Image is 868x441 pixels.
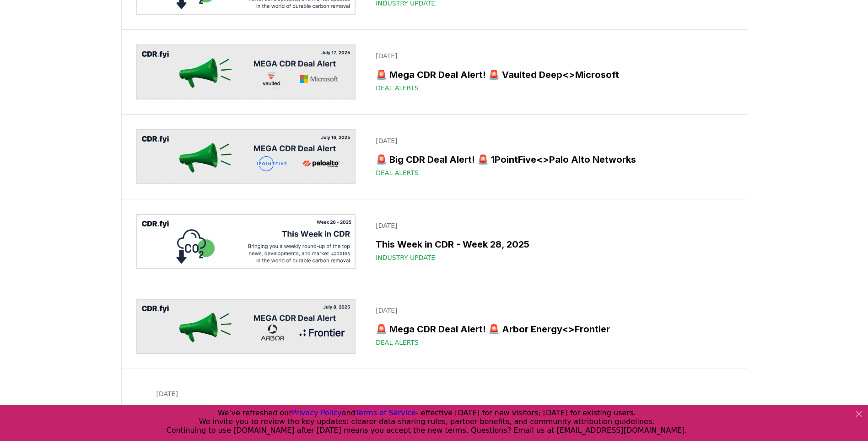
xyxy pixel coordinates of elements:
span: Industry Update [376,253,435,262]
span: Deal Alerts [376,168,419,177]
a: [DATE]🚨 Big CDR Deal Alert! 🚨 1PointFive<>Palo Alto NetworksDeal Alerts [370,131,732,183]
img: This Week in CDR - Week 28, 2025 blog post image [136,214,356,269]
img: 🚨 Mega CDR Deal Alert! 🚨 Gaia ProjectCo<>Microsoft blog post image [136,384,356,439]
h3: 🚨 Mega CDR Deal Alert! 🚨 Vaulted Deep<>Microsoft [376,68,726,82]
a: [DATE]This Week in CDR - Week 28, 2025Industry Update [370,215,732,268]
span: Deal Alerts [376,83,419,93]
h3: This Week in CDR - Week 28, 2025 [376,237,726,251]
img: 🚨 Big CDR Deal Alert! 🚨 1PointFive<>Palo Alto Networks blog post image [136,129,356,184]
p: [DATE] [376,136,726,145]
a: [DATE]🚨 Mega CDR Deal Alert! 🚨 Arbor Energy<>FrontierDeal Alerts [370,300,732,353]
p: [DATE] [376,391,726,400]
h3: 🚨 Mega CDR Deal Alert! 🚨 Arbor Energy<>Frontier [376,322,726,336]
img: 🚨 Mega CDR Deal Alert! 🚨 Arbor Energy<>Frontier blog post image [136,299,356,354]
span: Deal Alerts [376,338,419,347]
a: [DATE]🚨 Mega CDR Deal Alert! 🚨 Vaulted Deep<>MicrosoftDeal Alerts [370,46,732,98]
a: [DATE]🚨 Mega CDR Deal Alert! 🚨 Gaia ProjectCo<>MicrosoftDeal Alerts [370,385,732,437]
p: [DATE] [376,51,726,61]
p: [DATE] [376,221,726,230]
h3: 🚨 Big CDR Deal Alert! 🚨 1PointFive<>Palo Alto Networks [376,153,726,166]
p: [DATE] [376,306,726,315]
img: 🚨 Mega CDR Deal Alert! 🚨 Vaulted Deep<>Microsoft blog post image [136,44,356,99]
